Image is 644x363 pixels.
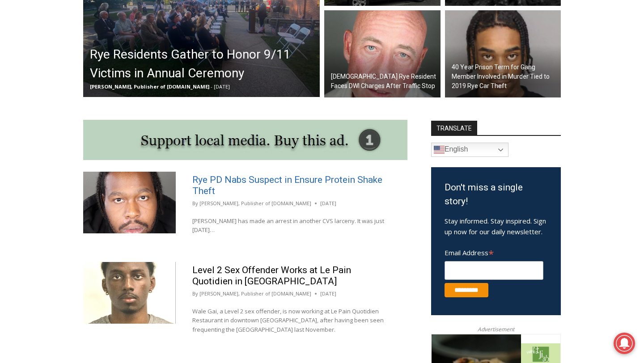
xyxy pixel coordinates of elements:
[192,174,382,196] a: Rye PD Nabs Suspect in Ensure Protein Shake Theft
[192,216,391,235] p: [PERSON_NAME] has made an arrest in another CVS larceny. It was just [DATE]…
[324,10,441,98] img: (PHOTO: Rye PD arrested 56 year old Thomas M. Davitt III of Rye on a DWI charge on Friday, August...
[93,76,97,84] div: 5
[83,120,407,160] img: support local media, buy this ad
[7,90,114,110] h4: [PERSON_NAME] Read Sanctuary Fall Fest: [DATE]
[431,143,508,157] a: English
[469,325,523,333] span: Advertisement
[431,121,477,135] strong: TRANSLATE
[83,172,176,233] img: (PHOTO: Rye PD arrested Kazeem D. Walker, age 23, of Brooklyn, NY for larceny on August 20, 2025 ...
[445,10,561,98] a: 40 Year Prison Term for Gang Member Involved in Murder Tied to 2019 Rye Car Theft
[445,244,543,260] label: Email Address
[92,56,127,107] div: "[PERSON_NAME]'s draw is the fine variety of pristine raw fish kept on hand"
[199,290,311,297] a: [PERSON_NAME], Publisher of [DOMAIN_NAME]
[434,144,445,155] img: en
[452,63,559,91] h2: 40 Year Prison Term for Gang Member Involved in Murder Tied to 2019 Rye Car Theft
[234,89,415,109] span: Intern @ [DOMAIN_NAME]
[320,199,336,207] time: [DATE]
[324,10,441,98] a: [DEMOGRAPHIC_DATA] Rye Resident Faces DWI Charges After Traffic Stop
[100,76,102,84] div: /
[3,92,88,126] span: Open Tues. - Sun. [PHONE_NUMBER]
[320,290,336,298] time: [DATE]
[445,181,547,209] h3: Don't miss a single story!
[192,199,198,207] span: By
[199,200,311,207] a: [PERSON_NAME], Publisher of [DOMAIN_NAME]
[211,83,212,90] span: -
[226,0,423,87] div: "I learned about the history of a place I’d honestly never considered even as a resident of [GEOG...
[0,90,90,111] a: Open Tues. - Sun. [PHONE_NUMBER]
[445,10,561,98] img: (PHOTO: Joshua Gilbert, also known as “Lor Heavy,” 24, of Bridgeport, was sentenced to 40 years i...
[0,89,129,111] a: [PERSON_NAME] Read Sanctuary Fall Fest: [DATE]
[192,307,391,334] p: Wale Gai, a Level 2 sex offender, is now working at Le Pain Quotidien Restaurant in downtown [GEO...
[214,83,230,90] span: [DATE]
[104,76,108,84] div: 6
[83,262,176,324] img: (PHOTO: Rye PD advised the community on Thursday, November 14, 2024 of a Level 2 Sex Offender, 29...
[90,83,209,90] span: [PERSON_NAME], Publisher of [DOMAIN_NAME]
[93,26,125,73] div: unique DIY crafts
[192,290,198,298] span: By
[331,72,438,91] h2: [DEMOGRAPHIC_DATA] Rye Resident Faces DWI Charges After Traffic Stop
[215,87,433,111] a: Intern @ [DOMAIN_NAME]
[445,215,547,237] p: Stay informed. Stay inspired. Sign up now for our daily newsletter.
[90,45,318,83] h2: Rye Residents Gather to Honor 9/11 Victims in Annual Ceremony
[192,265,351,287] a: Level 2 Sex Offender Works at Le Pain Quotidien in [GEOGRAPHIC_DATA]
